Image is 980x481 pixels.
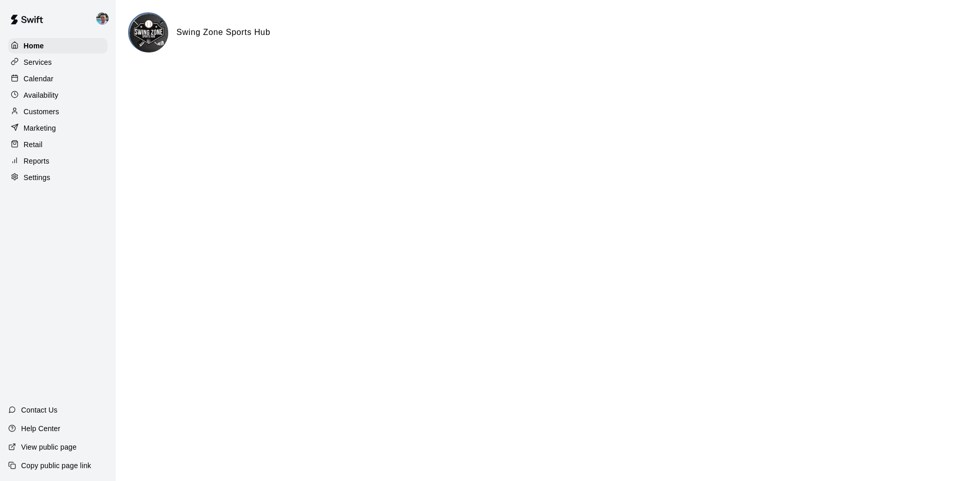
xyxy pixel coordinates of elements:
a: Marketing [8,120,108,136]
p: Customers [24,106,59,117]
p: Reports [24,156,49,166]
p: Contact Us [21,405,58,415]
p: Home [24,41,44,51]
a: Calendar [8,71,108,86]
p: Help Center [21,423,60,434]
p: Marketing [24,123,56,133]
div: Ryan Goehring [94,8,116,29]
a: Customers [8,104,108,119]
p: Availability [24,90,59,100]
a: Reports [8,153,108,169]
p: Settings [24,172,50,183]
p: Copy public page link [21,460,91,471]
img: Swing Zone Sports Hub logo [130,14,168,52]
p: Calendar [24,74,54,84]
h6: Swing Zone Sports Hub [176,26,270,39]
p: View public page [21,442,77,452]
a: Services [8,55,108,70]
img: Ryan Goehring [96,12,109,25]
a: Retail [8,137,108,152]
a: Availability [8,87,108,103]
p: Retail [24,139,43,150]
a: Home [8,38,108,54]
a: Settings [8,170,108,185]
p: Services [24,57,52,67]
